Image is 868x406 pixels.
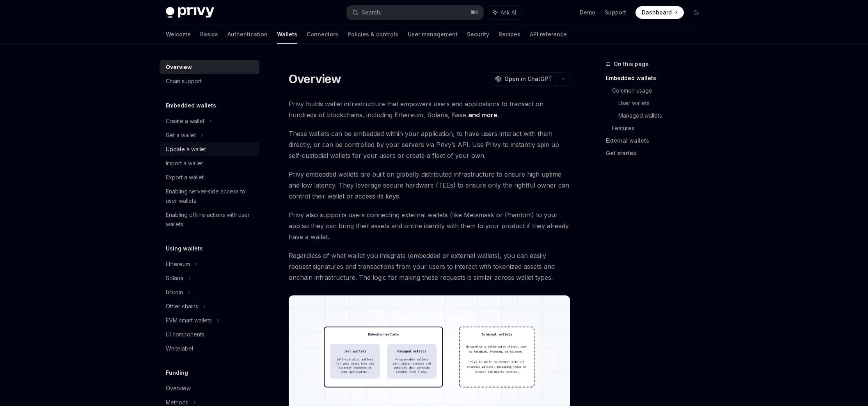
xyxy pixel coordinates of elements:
[160,142,259,156] a: Update a wallet
[467,25,489,44] a: Security
[200,25,218,44] a: Basics
[160,170,259,184] a: Export a wallet
[530,25,567,44] a: API reference
[166,173,204,182] div: Export a wallet
[580,9,595,16] a: Demo
[166,302,198,311] div: Other chains
[470,9,479,16] span: ⌘ K
[408,25,458,44] a: User management
[166,63,192,72] div: Overview
[501,9,516,16] span: Ask AI
[166,101,216,110] h5: Embedded wallets
[160,208,259,231] a: Enabling offline actions with user wallets
[166,7,214,18] img: dark logo
[166,330,204,339] div: UI components
[160,184,259,208] a: Enabling server-side access to user wallets
[348,25,398,44] a: Policies & controls
[606,134,709,147] a: External wallets
[289,98,570,120] span: Privy builds wallet infrastructure that empowers users and applications to transact on hundreds o...
[642,9,672,16] span: Dashboard
[289,250,570,283] span: Regardless of what wallet you integrate (embedded or external wallets), you can easily request si...
[166,116,204,126] div: Create a wallet
[160,342,259,356] a: Whitelabel
[606,147,709,159] a: Get started
[504,75,552,83] span: Open in ChatGPT
[166,274,183,283] div: Solana
[614,59,649,69] span: On this page
[499,25,520,44] a: Recipes
[160,327,259,342] a: UI components
[277,25,297,44] a: Wallets
[160,381,259,395] a: Overview
[618,97,709,109] a: User wallets
[166,77,202,86] div: Chain support
[618,109,709,122] a: Managed wallets
[606,72,709,84] a: Embedded wallets
[166,244,203,253] h5: Using wallets
[166,131,196,140] div: Get a wallet
[289,72,341,86] h1: Overview
[289,128,570,161] span: These wallets can be embedded within your application, to have users interact with them directly,...
[635,6,684,19] a: Dashboard
[289,209,570,242] span: Privy also supports users connecting external wallets (like Metamask or Phantom) to your app so t...
[347,5,483,20] button: Search...⌘K
[612,84,709,97] a: Common usage
[166,159,203,168] div: Import a wallet
[612,122,709,134] a: Features
[166,344,193,353] div: Whitelabel
[362,8,383,17] div: Search...
[227,25,268,44] a: Authentication
[160,60,259,74] a: Overview
[166,288,183,297] div: Bitcoin
[160,74,259,88] a: Chain support
[490,72,557,86] button: Open in ChatGPT
[166,145,206,154] div: Update a wallet
[307,25,338,44] a: Connectors
[690,6,703,19] button: Toggle dark mode
[166,187,255,206] div: Enabling server-side access to user wallets
[605,9,626,16] a: Support
[166,368,188,377] h5: Funding
[166,259,190,269] div: Ethereum
[289,169,570,202] span: Privy embedded wallets are built on globally distributed infrastructure to ensure high uptime and...
[468,111,497,119] a: and more
[166,25,191,44] a: Welcome
[166,384,191,393] div: Overview
[166,210,255,229] div: Enabling offline actions with user wallets
[166,316,212,325] div: EVM smart wallets
[160,156,259,170] a: Import a wallet
[487,5,522,20] button: Ask AI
